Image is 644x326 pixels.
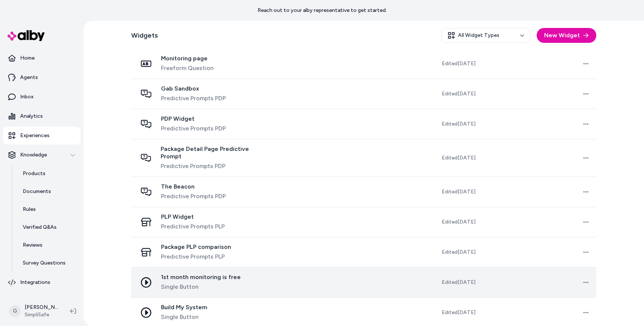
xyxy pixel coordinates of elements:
span: Edited [DATE] [442,120,476,128]
span: Single Button [161,313,207,322]
img: alby Logo [7,30,45,41]
span: Edited [DATE] [442,90,476,98]
p: Home [20,54,35,62]
span: Freeform Question [161,64,214,73]
a: Survey Questions [15,254,80,272]
span: 1st month monitoring is free [161,273,241,281]
p: Analytics [20,113,43,120]
p: Reviews [23,241,42,249]
p: Knowledge [20,151,47,159]
p: Agents [20,74,38,81]
p: Products [23,170,45,177]
span: Monitoring page [161,55,214,62]
span: Edited [DATE] [442,154,476,162]
p: Documents [23,188,51,195]
a: Analytics [3,107,80,125]
span: Gab Sandbox [161,85,226,92]
span: Package Detail Page Predictive Prompt [161,145,267,160]
button: G[PERSON_NAME]SimpliSafe [4,299,64,323]
p: Inbox [20,93,34,101]
a: Home [3,49,80,67]
span: Predictive Prompts PLP [161,252,231,261]
span: PLP Widget [161,213,225,221]
span: Edited [DATE] [442,60,476,67]
p: Integrations [20,279,50,286]
span: Edited [DATE] [442,309,476,316]
h2: Widgets [131,30,158,41]
a: Integrations [3,273,80,291]
span: Predictive Prompts PDP [161,162,267,171]
span: The Beacon [161,183,226,190]
a: Rules [15,200,80,218]
button: Knowledge [3,146,80,164]
a: Inbox [3,88,80,106]
button: All Widget Types [441,28,531,43]
a: Products [15,165,80,183]
p: Reach out to your alby representative to get started. [258,7,387,14]
span: Predictive Prompts PDP [161,94,226,103]
span: PDP Widget [161,115,226,123]
button: New Widget [537,28,596,43]
a: Verified Q&As [15,218,80,236]
p: Survey Questions [23,259,66,267]
p: Verified Q&As [23,224,57,231]
p: [PERSON_NAME] [25,304,58,311]
span: Package PLP comparison [161,243,231,251]
a: Agents [3,69,80,86]
span: Predictive Prompts PLP [161,222,225,231]
span: Edited [DATE] [442,188,476,196]
a: Reviews [15,236,80,254]
span: Edited [DATE] [442,218,476,226]
span: Build My System [161,304,207,311]
p: Rules [23,206,36,213]
span: Single Button [161,282,241,291]
span: Edited [DATE] [442,249,476,256]
span: SimpliSafe [25,311,58,319]
p: Experiences [20,132,50,139]
a: Experiences [3,127,80,145]
span: Predictive Prompts PDP [161,124,226,133]
a: Documents [15,183,80,200]
span: Edited [DATE] [442,279,476,286]
span: G [9,305,21,317]
span: Predictive Prompts PDP [161,192,226,201]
